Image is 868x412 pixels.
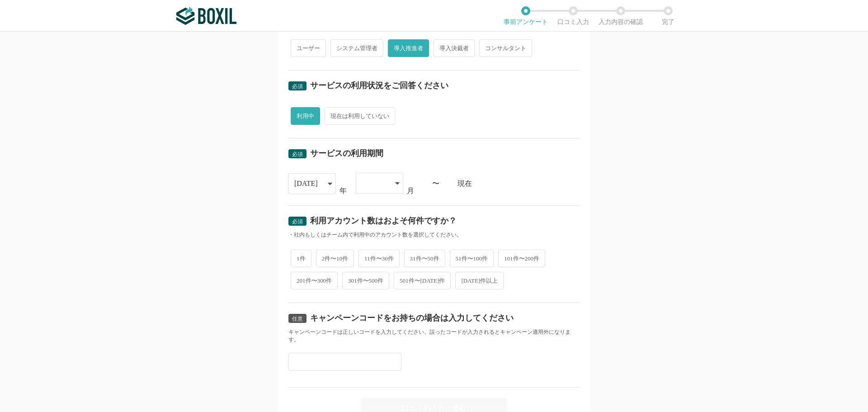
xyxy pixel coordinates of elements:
li: 完了 [644,6,692,25]
li: 事前アンケート [502,6,549,25]
span: 11件〜30件 [359,250,400,267]
span: ユーザー [291,39,326,57]
span: 1件 [291,250,311,267]
div: ・社内もしくはチーム内で利用中のアカウント数を選択してください。 [288,231,580,239]
span: 導入決裁者 [434,39,475,57]
span: 31件〜50件 [404,250,445,267]
span: 501件〜[DATE]件 [394,272,451,289]
div: 月 [407,187,414,194]
div: キャンペーンコードは正しいコードを入力してください。誤ったコードが入力されるとキャンペーン適用外になります。 [288,328,580,344]
span: 導入推進者 [388,39,429,57]
li: 口コミ入力 [549,6,597,25]
div: 〜 [432,180,439,187]
span: コンサルタント [479,39,532,57]
span: 301件〜500件 [342,272,389,289]
span: 任意 [292,316,303,322]
span: 201件〜300件 [291,272,338,289]
div: [DATE] [294,174,318,194]
div: サービスの利用期間 [310,149,383,157]
img: ボクシルSaaS_ロゴ [176,7,236,25]
div: 年 [340,187,347,194]
div: 現在 [458,180,580,187]
span: [DATE]件以上 [455,272,504,289]
span: 必須 [292,218,303,225]
span: 現在は利用していない [325,107,395,125]
div: サービスの利用状況をご回答ください [310,81,448,90]
div: キャンペーンコードをお持ちの場合は入力してください [310,314,514,322]
span: 必須 [292,83,303,90]
span: 2件〜10件 [316,250,354,267]
span: システム管理者 [330,39,383,57]
span: 必須 [292,151,303,157]
span: 51件〜100件 [450,250,494,267]
span: 101件〜200件 [498,250,545,267]
span: 利用中 [291,107,320,125]
li: 入力内容の確認 [597,6,644,25]
div: 利用アカウント数はおよそ何件ですか？ [310,217,457,225]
